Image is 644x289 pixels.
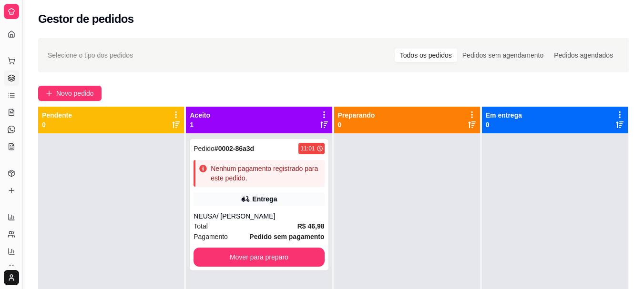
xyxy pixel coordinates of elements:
span: Pedido [194,145,215,152]
p: Aceito [190,110,210,120]
strong: R$ 46,98 [297,222,325,230]
strong: # 0002-86a3d [215,145,254,152]
h2: Gestor de pedidos [38,11,134,27]
p: 0 [338,120,375,130]
span: Total [194,221,208,231]
span: Pagamento [194,231,228,242]
span: plus [46,90,52,97]
div: Pedidos sem agendamento [457,49,549,62]
p: Preparando [338,110,375,120]
div: Entrega [252,194,277,204]
div: 11:01 [300,145,315,152]
span: Novo pedido [56,88,94,99]
p: 0 [42,120,72,130]
div: NEUSA/ [PERSON_NAME] [194,211,324,221]
p: Em entrega [486,110,522,120]
div: Nenhum pagamento registrado para este pedido. [211,164,320,183]
p: 1 [190,120,210,130]
strong: Pedido sem pagamento [249,233,324,240]
button: Novo pedido [38,86,102,101]
span: Selecione o tipo dos pedidos [48,50,133,60]
p: Pendente [42,110,72,120]
button: Mover para preparo [194,248,324,267]
p: 0 [486,120,522,130]
div: Pedidos agendados [549,49,618,62]
div: Todos os pedidos [395,49,457,62]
